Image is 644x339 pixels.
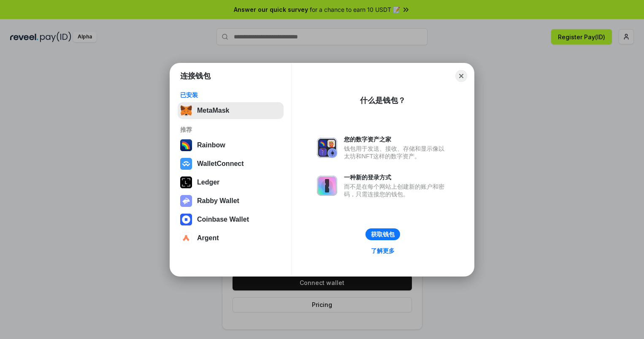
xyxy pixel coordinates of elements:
button: Argent [178,230,284,247]
div: 而不是在每个网站上创建新的账户和密码，只需连接您的钱包。 [344,183,449,198]
div: Ledger [197,179,219,186]
button: MetaMask [178,102,284,119]
img: svg+xml,%3Csvg%20width%3D%22120%22%20height%3D%22120%22%20viewBox%3D%220%200%20120%20120%22%20fil... [180,139,192,151]
button: Rainbow [178,137,284,154]
button: WalletConnect [178,155,284,172]
img: svg+xml,%3Csvg%20width%3D%2228%22%20height%3D%2228%22%20viewBox%3D%220%200%2028%2028%22%20fill%3D... [180,158,192,170]
button: 获取钱包 [365,228,400,240]
div: WalletConnect [197,160,244,168]
button: Ledger [178,174,284,191]
div: Coinbase Wallet [197,216,249,223]
div: 了解更多 [371,247,395,255]
div: Rabby Wallet [197,197,239,205]
a: 了解更多 [366,245,400,256]
div: MetaMask [197,107,229,114]
div: 钱包用于发送、接收、存储和显示像以太坊和NFT这样的数字资产。 [344,145,449,160]
button: Close [455,70,467,82]
h1: 连接钱包 [180,71,211,81]
div: Rainbow [197,141,225,149]
div: 已安装 [180,91,281,99]
img: svg+xml,%3Csvg%20fill%3D%22none%22%20height%3D%2233%22%20viewBox%3D%220%200%2035%2033%22%20width%... [180,105,192,117]
img: svg+xml,%3Csvg%20xmlns%3D%22http%3A%2F%2Fwww.w3.org%2F2000%2Fsvg%22%20width%3D%2228%22%20height%3... [180,176,192,188]
button: Rabby Wallet [178,193,284,209]
img: svg+xml,%3Csvg%20xmlns%3D%22http%3A%2F%2Fwww.w3.org%2F2000%2Fsvg%22%20fill%3D%22none%22%20viewBox... [317,176,337,196]
div: 推荐 [180,126,281,133]
img: svg+xml,%3Csvg%20width%3D%2228%22%20height%3D%2228%22%20viewBox%3D%220%200%2028%2028%22%20fill%3D... [180,214,192,225]
div: 什么是钱包？ [360,95,406,106]
img: svg+xml,%3Csvg%20width%3D%2228%22%20height%3D%2228%22%20viewBox%3D%220%200%2028%2028%22%20fill%3D... [180,232,192,244]
div: Argent [197,234,219,242]
img: svg+xml,%3Csvg%20xmlns%3D%22http%3A%2F%2Fwww.w3.org%2F2000%2Fsvg%22%20fill%3D%22none%22%20viewBox... [180,195,192,207]
div: 获取钱包 [371,231,395,238]
button: Coinbase Wallet [178,211,284,228]
div: 一种新的登录方式 [344,174,449,181]
div: 您的数字资产之家 [344,136,449,143]
img: svg+xml,%3Csvg%20xmlns%3D%22http%3A%2F%2Fwww.w3.org%2F2000%2Fsvg%22%20fill%3D%22none%22%20viewBox... [317,138,337,158]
